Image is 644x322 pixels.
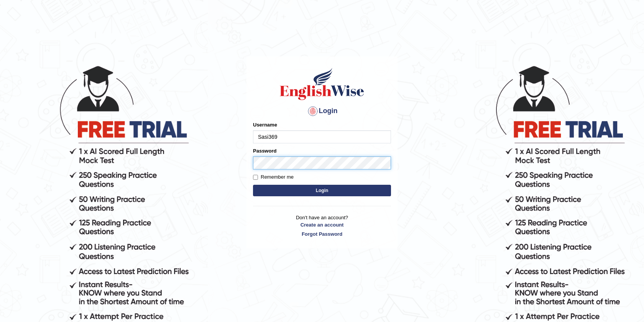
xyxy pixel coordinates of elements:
input: Remember me [253,175,258,180]
button: Login [253,185,391,196]
p: Don't have an account? [253,214,391,238]
label: Remember me [253,173,294,181]
h4: Login [253,105,391,117]
label: Password [253,147,276,154]
label: Username [253,121,277,128]
img: Logo of English Wise sign in for intelligent practice with AI [278,67,366,101]
a: Create an account [253,221,391,228]
a: Forgot Password [253,230,391,238]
